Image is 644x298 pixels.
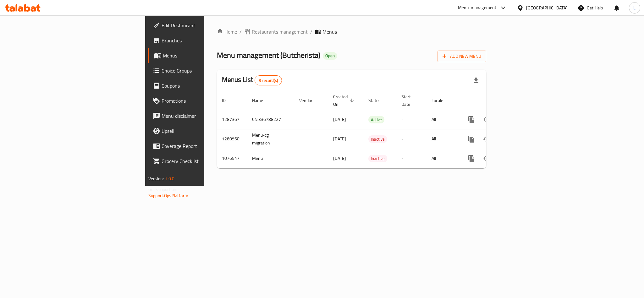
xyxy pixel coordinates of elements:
[222,97,234,104] span: ID
[247,149,294,168] td: Menu
[255,78,282,84] span: 3 record(s)
[247,110,294,129] td: CN 336788227
[464,132,479,147] button: more
[162,97,248,105] span: Promotions
[148,78,253,93] a: Coupons
[299,97,321,104] span: Vendor
[526,4,568,11] div: [GEOGRAPHIC_DATA]
[396,110,427,129] td: -
[333,93,356,108] span: Created On
[148,18,253,33] a: Edit Restaurant
[217,28,486,35] nav: breadcrumb
[458,4,497,12] div: Menu-management
[368,155,387,162] div: Inactive
[148,192,188,200] a: Support.OpsPlatform
[368,135,387,143] div: Inactive
[432,97,451,104] span: Locale
[217,48,320,62] span: Menu management ( Butcherista )
[323,52,337,60] div: Open
[148,138,253,154] a: Coverage Report
[427,129,459,149] td: All
[148,108,253,123] a: Menu disclaimer
[148,93,253,108] a: Promotions
[148,48,253,63] a: Menus
[479,132,494,147] button: Change Status
[165,175,174,183] span: 1.0.0
[633,4,636,11] span: L
[333,115,346,123] span: [DATE]
[333,154,346,162] span: [DATE]
[163,52,248,59] span: Menus
[322,28,337,35] span: Menus
[148,33,253,48] a: Branches
[479,151,494,166] button: Change Status
[368,136,387,143] span: Inactive
[148,175,164,183] span: Version:
[368,116,384,123] span: Active
[148,63,253,78] a: Choice Groups
[162,82,248,89] span: Coupons
[464,151,479,166] button: more
[148,185,177,193] span: Get support on:
[427,110,459,129] td: All
[247,129,294,149] td: Menu-cg migration
[443,52,481,60] span: Add New Menu
[222,75,282,85] h2: Menus List
[464,112,479,127] button: more
[368,97,389,104] span: Status
[162,127,248,135] span: Upsell
[323,53,337,58] span: Open
[162,112,248,120] span: Menu disclaimer
[368,155,387,162] span: Inactive
[333,135,346,143] span: [DATE]
[459,91,529,110] th: Actions
[162,142,248,150] span: Coverage Report
[162,67,248,74] span: Choice Groups
[217,91,529,168] table: enhanced table
[396,129,427,149] td: -
[469,73,484,88] div: Export file
[255,75,282,85] div: Total records count
[310,28,312,35] li: /
[148,123,253,138] a: Upsell
[252,28,308,35] span: Restaurants management
[427,149,459,168] td: All
[396,149,427,168] td: -
[148,154,253,169] a: Grocery Checklist
[162,37,248,44] span: Branches
[162,22,248,29] span: Edit Restaurant
[244,28,308,35] a: Restaurants management
[252,97,271,104] span: Name
[479,112,494,127] button: Change Status
[401,93,419,108] span: Start Date
[438,51,486,62] button: Add New Menu
[162,157,248,165] span: Grocery Checklist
